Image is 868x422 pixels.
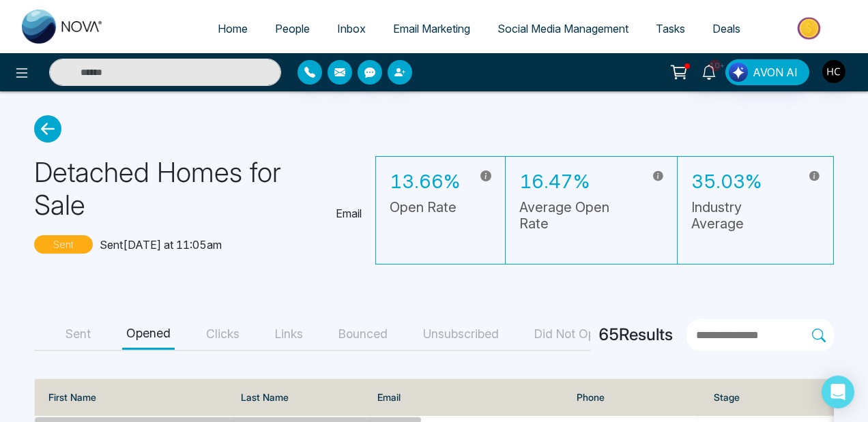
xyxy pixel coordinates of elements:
th: Phone [566,379,704,416]
h5: Open Rate [390,199,460,215]
button: AVON AI [725,59,809,85]
span: People [275,22,310,35]
h1: Detached Homes for Sale [34,156,325,222]
span: AVON AI [753,64,798,80]
img: User Avatar [822,60,845,83]
a: Inbox [323,16,379,42]
h5: Average Open Rate [519,199,633,232]
p: Sent [34,235,93,254]
span: Social Media Management [497,22,628,35]
h4: 65 Results [598,325,673,345]
p: Email [336,205,362,222]
p: Sent [DATE] at 11:05am [100,237,222,253]
a: Home [204,16,261,42]
span: 10+ [709,59,721,72]
a: 10+ [693,59,725,83]
th: Last Name [230,379,366,416]
h3: 16.47% [519,170,633,194]
button: Clicks [202,319,244,350]
a: Deals [699,16,754,42]
th: Email [366,379,566,416]
h3: 35.03% [691,170,790,194]
span: Home [218,22,248,35]
span: Inbox [337,22,366,35]
a: Email Marketing [379,16,484,42]
th: Stage [703,379,839,416]
h5: Industry Average [691,199,790,232]
button: Links [271,319,307,350]
span: Email Marketing [393,22,470,35]
button: Did Not Open [530,319,613,350]
span: Tasks [656,22,685,35]
div: Open Intercom Messenger [822,376,854,408]
a: Tasks [642,16,699,42]
img: Nova CRM Logo [22,10,104,44]
span: Deals [712,22,740,35]
button: Bounced [334,319,392,350]
h3: 13.66% [390,170,460,194]
a: People [261,16,323,42]
button: Sent [61,319,95,350]
a: Social Media Management [484,16,642,42]
th: First Name [35,379,230,416]
button: Unsubscribed [419,319,503,350]
img: Market-place.gif [761,13,860,44]
button: Opened [122,319,175,350]
img: Lead Flow [729,63,748,82]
